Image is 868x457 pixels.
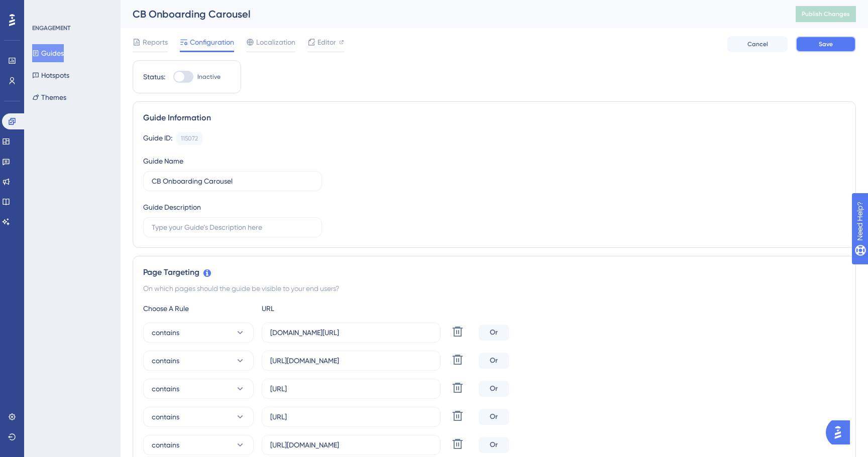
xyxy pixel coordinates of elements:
div: ENGAGEMENT [32,24,70,32]
button: Save [796,36,856,52]
div: Or [479,409,509,425]
div: Guide Description [143,201,201,213]
input: yourwebsite.com/path [270,411,432,422]
span: contains [152,355,179,367]
span: contains [152,439,179,451]
span: Localization [256,36,295,48]
div: Page Targeting [143,266,845,278]
button: contains [143,435,254,455]
div: Or [479,381,509,397]
input: yourwebsite.com/path [270,439,432,450]
span: Publish Changes [802,10,850,18]
div: 115072 [181,134,198,142]
div: Or [479,353,509,369]
input: Type your Guide’s Name here [152,176,313,187]
button: Guides [32,44,64,62]
span: Save [819,40,833,48]
input: yourwebsite.com/path [270,327,432,338]
button: contains [143,323,254,343]
div: Choose A Rule [143,302,254,315]
span: contains [152,411,179,423]
div: Guide Information [143,112,845,124]
button: contains [143,407,254,427]
span: Cancel [747,40,768,48]
div: CB Onboarding Carousel [133,7,771,21]
span: contains [152,327,179,339]
input: yourwebsite.com/path [270,383,432,394]
div: On which pages should the guide be visible to your end users? [143,282,845,294]
div: Status: [143,71,165,83]
span: Inactive [197,73,221,81]
span: Reports [143,36,168,48]
div: Or [479,325,509,341]
input: Type your Guide’s Description here [152,222,313,233]
iframe: UserGuiding AI Assistant Launcher [826,417,856,447]
button: Publish Changes [796,6,856,22]
button: contains [143,379,254,399]
span: contains [152,383,179,395]
input: yourwebsite.com/path [270,355,432,366]
button: Cancel [727,36,788,52]
span: Need Help? [24,3,63,15]
button: Themes [32,88,66,106]
button: Hotspots [32,66,69,84]
div: Guide Name [143,155,183,167]
div: Or [479,437,509,453]
span: Configuration [190,36,234,48]
div: Guide ID: [143,132,172,145]
div: URL [262,302,372,315]
button: contains [143,351,254,371]
span: Editor [317,36,336,48]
